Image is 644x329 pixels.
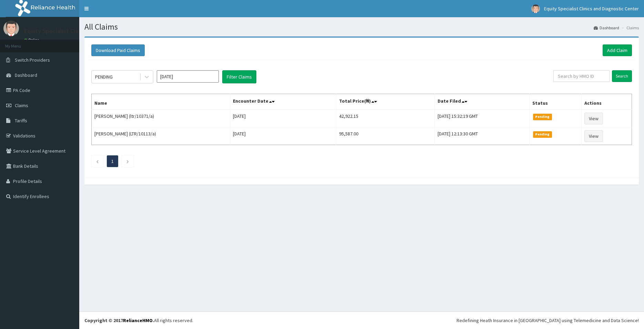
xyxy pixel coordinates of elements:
[92,127,230,145] td: [PERSON_NAME] (LTR/10113/a)
[435,127,529,145] td: [DATE] 12:13:30 GMT
[531,4,540,13] img: User Image
[603,44,632,56] a: Add Claim
[15,72,37,78] span: Dashboard
[530,94,582,110] th: Status
[533,131,552,137] span: Pending
[84,317,154,323] strong: Copyright © 2017 .
[336,94,435,110] th: Total Price(₦)
[92,110,230,127] td: [PERSON_NAME] (ltr/10371/a)
[24,38,41,42] a: Online
[222,70,256,83] button: Filter Claims
[123,317,153,323] a: RelianceHMO
[594,25,619,31] a: Dashboard
[24,28,149,34] p: Equity Specialist Clinics and Diagnostic Center
[620,25,639,31] li: Claims
[15,57,50,63] span: Switch Providers
[582,94,632,110] th: Actions
[91,44,145,56] button: Download Paid Claims
[336,110,435,127] td: 42,922.15
[230,127,336,145] td: [DATE]
[15,117,27,124] span: Tariffs
[126,158,129,164] a: Next page
[584,130,603,142] a: View
[3,21,19,36] img: User Image
[92,94,230,110] th: Name
[435,94,529,110] th: Date Filed
[95,73,113,80] div: PENDING
[15,102,28,109] span: Claims
[435,110,529,127] td: [DATE] 15:32:19 GMT
[111,158,114,164] a: Page 1 is your current page
[533,114,552,120] span: Pending
[553,70,610,82] input: Search by HMO ID
[336,127,435,145] td: 95,587.00
[96,158,99,164] a: Previous page
[230,110,336,127] td: [DATE]
[457,317,639,324] div: Redefining Heath Insurance in [GEOGRAPHIC_DATA] using Telemedicine and Data Science!
[79,311,644,329] footer: All rights reserved.
[230,94,336,110] th: Encounter Date
[544,6,639,12] span: Equity Specialist Clinics and Diagnostic Center
[584,113,603,124] a: View
[157,70,219,83] input: Select Month and Year
[612,70,632,82] input: Search
[84,22,639,31] h1: All Claims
